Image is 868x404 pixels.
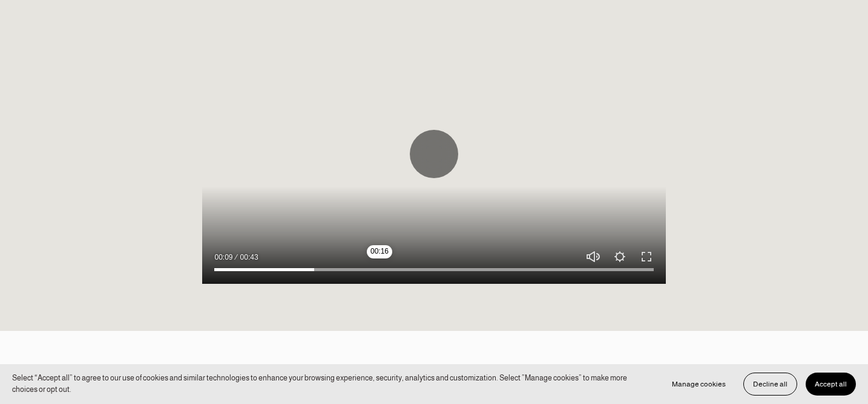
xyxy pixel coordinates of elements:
button: Accept all [806,373,856,396]
button: Pause [410,130,458,178]
button: Manage cookies [663,373,735,396]
button: Decline all [743,373,797,396]
p: Select “Accept all” to agree to our use of cookies and similar technologies to enhance your brows... [12,373,651,396]
input: Seek [214,266,653,274]
span: Accept all [815,380,847,388]
div: Duration [236,251,261,263]
span: Manage cookies [672,380,726,388]
div: Current time [214,251,235,263]
p: Designers ❤️ StyleRow [35,360,833,402]
span: Decline all [753,380,787,388]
